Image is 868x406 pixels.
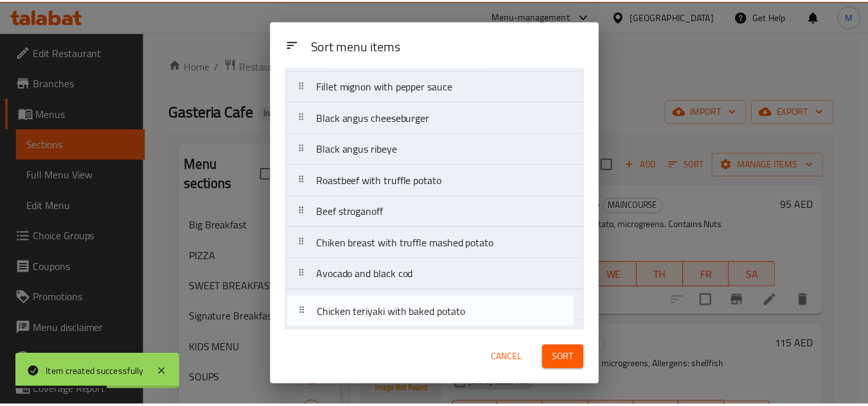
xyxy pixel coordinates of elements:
span: Cancel [497,350,527,366]
span: Sort [558,350,580,366]
div: Sort menu items [309,32,595,61]
button: Cancel [492,346,533,370]
button: Sort [548,346,590,370]
div: Item created successfully [46,366,145,380]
